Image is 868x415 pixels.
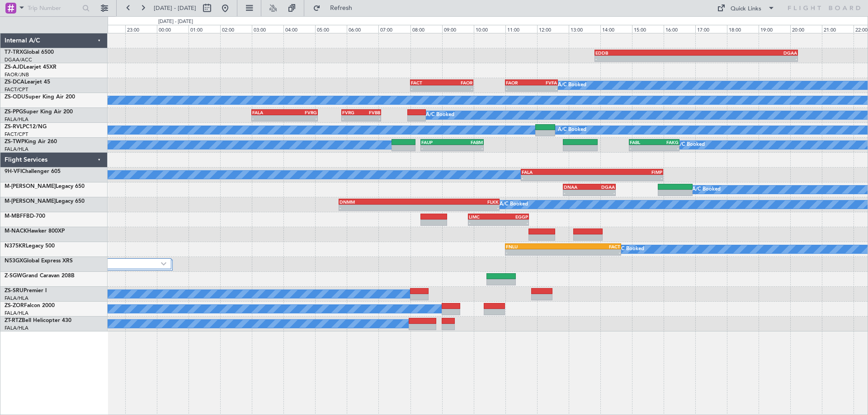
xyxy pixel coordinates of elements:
div: A/C Booked [426,108,454,122]
div: 13:00 [569,25,600,33]
a: ZS-ZORFalcon 2000 [5,303,55,308]
div: 21:00 [822,25,854,33]
a: M-MBFFBD-700 [5,214,45,219]
div: A/C Booked [500,198,528,211]
a: FALA/HLA [5,295,28,302]
a: N375KRLegacy 500 [5,243,55,249]
div: 01:00 [189,25,220,33]
div: FLKK [419,199,499,205]
a: ZS-SRUPremier I [5,288,47,294]
button: Quick Links [712,1,779,15]
a: ZS-PPGSuper King Air 200 [5,109,73,115]
div: DGAA [696,50,797,56]
div: DNAA [564,184,590,190]
span: ZS-ZOR [5,303,24,308]
div: - [442,86,472,91]
div: FACT [411,80,442,85]
div: FALA [522,169,592,175]
div: 17:00 [695,25,727,33]
a: 9H-VFIChallenger 605 [5,169,61,174]
div: EDDB [595,50,696,56]
div: 19:00 [759,25,790,33]
div: FABM [452,140,483,145]
div: A/C Booked [558,79,586,92]
div: 03:00 [252,25,283,33]
span: N375KR [5,243,26,249]
div: - [564,190,590,196]
div: - [340,205,419,210]
span: N53GX [5,258,23,264]
div: A/C Booked [692,183,721,196]
div: FNLU [506,244,563,249]
span: Refresh [322,5,360,11]
div: - [590,190,615,196]
div: - [506,250,563,255]
div: - [630,145,654,151]
div: 04:00 [283,25,315,33]
div: 08:00 [410,25,442,33]
div: 12:00 [537,25,569,33]
a: M-NACKHawker 800XP [5,228,65,234]
div: FVBB [361,110,380,115]
div: - [421,145,452,151]
div: FVRG [284,110,316,115]
a: M-[PERSON_NAME]Legacy 650 [5,199,85,204]
div: - [342,116,361,121]
div: - [469,220,498,225]
div: - [361,116,380,121]
div: - [452,145,483,151]
img: arrow-gray.svg [161,262,166,266]
div: - [595,56,696,61]
div: [DATE] - [DATE] [158,18,193,26]
div: DGAA [590,184,615,190]
span: M-MBFF [5,214,26,219]
div: FABL [630,140,654,145]
a: ZS-ODUSuper King Air 200 [5,94,75,100]
div: FALA [252,110,284,115]
span: ZS-RVL [5,124,23,130]
div: 14:00 [600,25,632,33]
span: ZT-RTZ [5,318,22,323]
div: 09:00 [442,25,474,33]
span: M-[PERSON_NAME] [5,199,56,204]
span: ZS-SRU [5,288,24,294]
a: FALA/HLA [5,325,28,331]
div: FAKG [654,140,679,145]
div: - [284,116,316,121]
div: 15:00 [632,25,664,33]
div: 06:00 [347,25,378,33]
div: 00:00 [157,25,189,33]
a: N53GXGlobal Express XRS [5,258,73,264]
a: FALA/HLA [5,310,28,317]
a: FACT/CPT [5,86,28,93]
a: FACT/CPT [5,131,28,138]
div: 05:00 [315,25,347,33]
div: - [498,220,528,225]
div: 07:00 [378,25,410,33]
a: ZS-RVLPC12/NG [5,124,47,130]
div: - [506,86,532,91]
div: EGGP [498,214,528,219]
div: 23:00 [125,25,157,33]
div: 02:00 [220,25,252,33]
span: M-[PERSON_NAME] [5,184,56,189]
span: ZS-ODU [5,94,25,100]
div: - [563,250,620,255]
div: 11:00 [505,25,537,33]
a: M-[PERSON_NAME]Legacy 650 [5,184,85,189]
a: FAOR/JNB [5,71,29,78]
span: ZS-DCA [5,79,24,85]
div: - [419,205,499,210]
div: Quick Links [731,5,761,14]
span: T7-TRX [5,50,23,55]
div: 16:00 [664,25,695,33]
div: FVRG [342,110,361,115]
div: - [522,175,592,181]
button: Refresh [309,1,363,15]
span: 9H-VFI [5,169,22,174]
div: 18:00 [727,25,759,33]
div: A/C Booked [558,123,586,137]
a: DGAA/ACC [5,56,32,63]
div: 10:00 [474,25,505,33]
span: ZS-TWP [5,139,24,145]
